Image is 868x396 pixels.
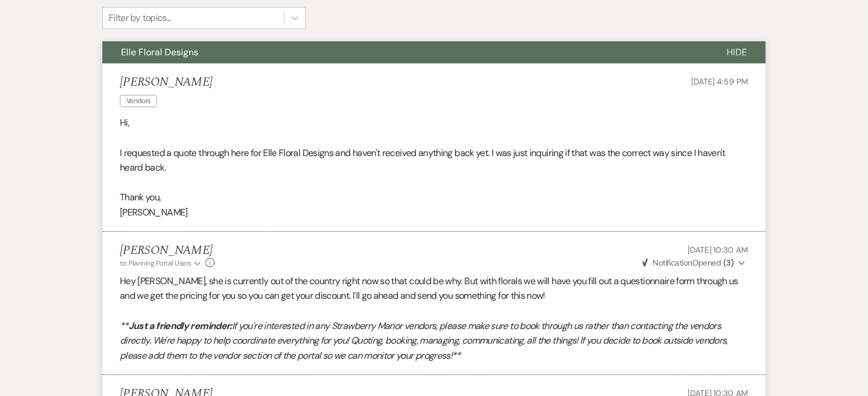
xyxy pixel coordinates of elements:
[120,258,202,268] button: to: Planning Portal Users
[120,146,748,175] p: I requested a quote through here for Elle Floral Designs and haven't received anything back yet. ...
[120,274,748,303] p: Hey [PERSON_NAME], she is currently out of the country right now so that could be why. But with f...
[120,205,748,220] p: [PERSON_NAME]
[120,75,212,90] h5: [PERSON_NAME]
[727,46,747,58] span: Hide
[120,115,748,130] p: Hi,
[691,76,748,87] span: [DATE] 4:59 PM
[109,11,171,25] div: Filter by topics...
[708,41,766,63] button: Hide
[120,243,215,258] h5: [PERSON_NAME]
[723,257,734,268] strong: ( 3 )
[120,190,748,205] p: Thank you,
[688,245,748,255] span: [DATE] 10:30 AM
[120,95,157,107] span: Vendors
[129,320,232,332] em: Just a friendly reminder:
[642,257,734,268] span: Opened
[653,257,692,268] span: Notification
[121,46,198,58] span: Elle Floral Designs
[102,41,708,63] button: Elle Floral Designs
[120,320,728,362] em: If you're interested in any Strawberry Manor vendors, please make sure to book through us rather ...
[120,259,191,268] span: to: Planning Portal Users
[641,257,748,269] button: NotificationOpened (3)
